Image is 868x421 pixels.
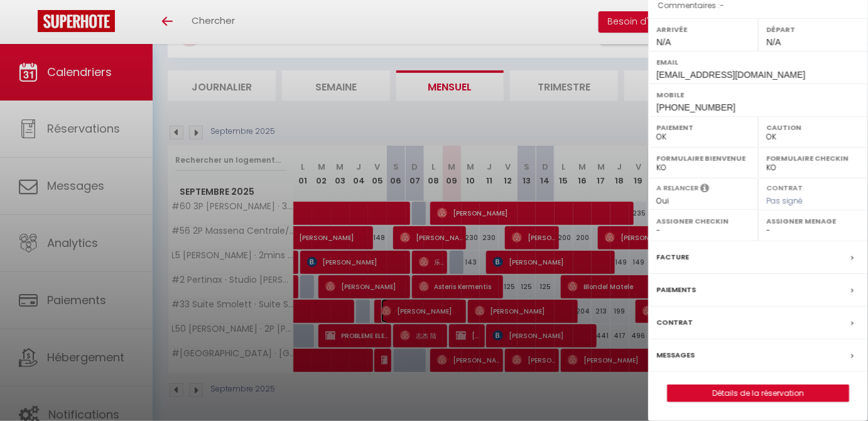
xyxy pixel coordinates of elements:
label: Messages [656,349,695,362]
label: Formulaire Bienvenue [656,152,750,165]
label: Email [656,56,860,68]
label: Assigner Menage [766,215,860,227]
label: Assigner Checkin [656,215,750,227]
label: A relancer [656,183,698,194]
span: Pas signé [766,195,803,206]
span: N/A [766,37,781,47]
span: [EMAIL_ADDRESS][DOMAIN_NAME] [656,70,805,80]
label: Contrat [656,316,693,329]
label: Caution [766,121,860,134]
label: Départ [766,23,860,36]
label: Paiements [656,283,696,297]
label: Mobile [656,89,860,101]
i: Sélectionner OUI si vous souhaiter envoyer les séquences de messages post-checkout [700,183,709,197]
button: Ouvrir le widget de chat LiveChat [10,5,48,43]
label: Arrivée [656,23,750,36]
span: N/A [656,37,671,47]
span: [PHONE_NUMBER] [656,102,735,112]
label: Paiement [656,121,750,134]
label: Formulaire Checkin [766,152,860,165]
label: Contrat [766,183,803,191]
button: Détails de la réservation [667,385,849,402]
a: Détails de la réservation [668,385,849,402]
label: Facture [656,251,689,264]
